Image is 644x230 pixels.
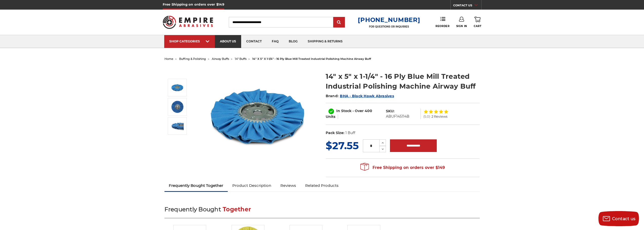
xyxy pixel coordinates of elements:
[223,206,251,213] span: Together
[228,180,276,191] a: Product Description
[612,216,636,221] span: Contact us
[474,24,481,28] span: Cart
[345,130,355,136] dd: 1 Buff
[164,180,228,191] a: Frequently Bought Together
[326,71,480,91] h1: 14" x 5" x 1-1/4" - 16 Ply Blue Mill Treated Industrial Polishing Machine Airway Buff
[267,35,284,48] a: faq
[164,57,173,61] a: home
[386,114,409,119] dd: ABUF145114B
[215,35,241,48] a: about us
[284,35,303,48] a: blog
[334,17,344,28] input: Submit
[235,57,246,61] a: 14" buffs
[276,180,301,191] a: Reviews
[326,139,359,152] span: $27.55
[326,114,335,119] span: Units
[171,81,184,94] img: 14 inch blue industrial polishing machine buff
[208,66,309,167] img: 14 inch blue industrial polishing machine buff
[598,211,639,226] button: Contact us
[163,12,213,32] img: Empire Abrasives
[169,39,210,43] div: SHOP CATEGORIES
[241,35,267,48] a: contact
[386,109,394,114] dt: SKU:
[423,115,430,118] span: (5.0)
[212,57,229,61] a: airway buffs
[360,163,445,173] span: Free Shipping on orders over $149
[453,3,481,10] a: CONTACT US
[326,94,339,98] span: Brand:
[435,24,449,28] span: Reorder
[358,25,420,28] p: FOR QUESTIONS OR INQUIRIES
[456,24,467,28] span: Sign In
[474,17,481,28] a: Cart
[164,206,221,213] span: Frequently Bought
[303,35,348,48] a: shipping & returns
[171,120,184,132] img: 14" x 5" x 1-1/4" - 16 Ply Blue Mill Treated Industrial Polishing Machine Airway Buff
[179,57,206,61] a: buffing & polishing
[340,94,394,98] a: BHA - Black Hawk Abrasives
[435,17,449,28] a: Reorder
[352,109,364,113] span: - Over
[358,16,420,23] a: [PHONE_NUMBER]
[336,109,351,113] span: In Stock
[326,130,344,136] dt: Pack Size:
[171,100,184,113] img: 14 inch blue mill treated polishing machine airway buffing wheel
[252,57,371,61] span: 14" x 5" x 1-1/4" - 16 ply blue mill treated industrial polishing machine airway buff
[365,109,372,113] span: 400
[301,180,343,191] a: Related Products
[431,115,447,118] span: 2 Reviews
